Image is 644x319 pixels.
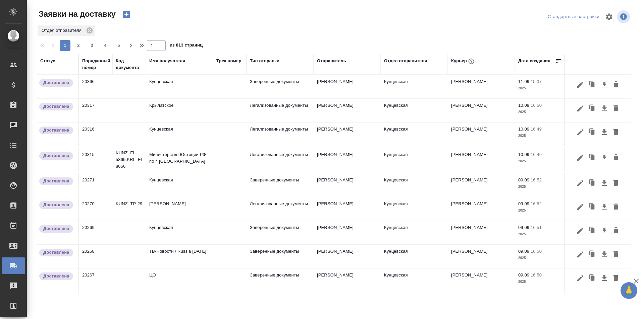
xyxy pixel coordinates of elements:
td: 20270 [79,197,112,221]
button: Скачать [599,201,610,213]
button: Клонировать [586,272,599,285]
p: Доставлена [43,249,69,256]
button: Удалить [610,272,622,285]
button: Редактировать [575,126,586,139]
td: Кунцевская [381,245,448,268]
div: Документы доставлены, фактическая дата доставки проставиться автоматически [39,78,75,87]
p: 11.09, [518,79,531,84]
p: 15:37 [531,79,542,84]
td: [PERSON_NAME] [448,221,515,244]
span: Посмотреть информацию [617,10,631,23]
p: 16:50 [531,103,542,108]
td: KUNZ_TP-29 [112,197,146,221]
p: 16:50 [531,249,542,254]
div: Трек номер [216,58,241,64]
td: [PERSON_NAME] [448,268,515,292]
div: Документы доставлены, фактическая дата доставки проставиться автоматически [39,177,75,186]
td: KUNZ_FL-5869,KRL_FL-8656 [112,146,146,173]
td: Крылатское [146,99,213,122]
div: Порядковый номер [82,58,110,71]
p: 09.09, [518,201,531,206]
button: Редактировать [575,224,586,237]
td: [PERSON_NAME] [448,173,515,197]
td: ЦО [146,268,213,292]
button: При выборе курьера статус заявки автоматически поменяется на «Принята» [467,57,476,66]
div: Документы доставлены, фактическая дата доставки проставиться автоматически [39,201,75,210]
button: Редактировать [575,248,586,261]
p: Доставлена [43,178,69,184]
td: 20271 [79,173,112,197]
td: KRL_FL-8673,KUNZ_FL-5888 [112,292,146,319]
td: Кунцевская [381,173,448,197]
p: 10.09, [518,103,531,108]
td: [PERSON_NAME] [314,148,381,171]
button: Скачать [599,126,610,139]
p: 2025 [518,278,562,285]
button: Редактировать [575,102,586,115]
td: Легализованные документы [247,123,314,146]
div: Документы доставлены, фактическая дата доставки проставиться автоматически [39,102,75,111]
td: [PERSON_NAME] [448,148,515,171]
button: Скачать [599,177,610,189]
td: [PERSON_NAME] [314,173,381,197]
p: Доставлена [43,152,69,159]
div: Имя получателя [149,58,185,64]
td: Заверенные документы [247,173,314,197]
span: 3 [87,42,97,49]
button: Клонировать [586,102,599,115]
td: Заверенные документы [247,268,314,292]
div: Документы доставлены, фактическая дата доставки проставиться автоматически [39,126,75,135]
div: Отдел отправителя [384,58,427,64]
div: Документы доставлены, фактическая дата доставки проставиться автоматически [39,224,75,233]
span: 5 [113,42,124,49]
td: 20366 [79,75,112,98]
button: Удалить [610,248,622,261]
td: [PERSON_NAME] [314,123,381,146]
p: 09.09, [518,177,531,182]
td: Заверенные документы [247,221,314,244]
button: Редактировать [575,272,586,285]
p: 16:52 [531,177,542,182]
p: 2025 [518,158,562,165]
td: [PERSON_NAME] [314,99,381,122]
td: ТВ-Новости / Russia [DATE] [146,245,213,268]
p: 16:49 [531,127,542,132]
p: Доставлена [43,79,69,86]
p: 10.09, [518,127,531,132]
button: Клонировать [586,126,599,139]
td: [PERSON_NAME] [314,245,381,268]
span: 🙏 [623,284,635,298]
button: Скачать [599,272,610,285]
td: Кунцевская [146,173,213,197]
td: Заверенные документы [247,294,314,317]
td: [PERSON_NAME] [448,75,515,98]
div: Отдел отправителя [38,25,95,36]
span: Заявки на доставку [37,9,116,19]
button: 2 [73,40,84,51]
button: 4 [100,40,111,51]
div: Документы доставлены, фактическая дата доставки проставиться автоматически [39,151,75,160]
button: Клонировать [586,224,599,237]
td: 20269 [79,221,112,244]
p: Доставлена [43,202,69,208]
td: [PERSON_NAME] [314,268,381,292]
p: 16:50 [531,272,542,277]
button: Клонировать [586,248,599,261]
td: 20267 [79,268,112,292]
p: 2025 [518,255,562,261]
button: Редактировать [575,201,586,213]
button: Редактировать [575,151,586,164]
p: 2025 [518,231,562,238]
span: 4 [100,42,111,49]
td: [PERSON_NAME] [314,75,381,98]
button: Удалить [610,126,622,139]
p: Доставлена [43,103,69,110]
td: [PERSON_NAME] [314,294,381,317]
td: Кунцевская [381,221,448,244]
p: 09.09, [518,272,531,277]
p: Доставлена [43,225,69,232]
button: Удалить [610,201,622,213]
button: Скачать [599,224,610,237]
div: Документы доставлены, фактическая дата доставки проставиться автоматически [39,272,75,281]
p: 2025 [518,133,562,139]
